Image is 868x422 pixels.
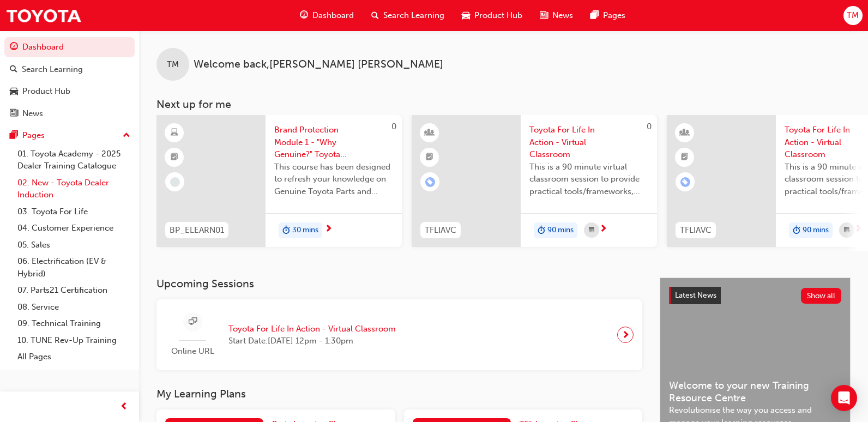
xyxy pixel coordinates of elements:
span: Latest News [675,291,716,300]
span: duration-icon [538,224,545,238]
span: guage-icon [10,43,18,52]
span: booktick-icon [426,150,433,165]
h3: Next up for me [139,98,868,111]
button: DashboardSearch LearningProduct HubNews [4,35,135,125]
button: Show all [801,288,842,304]
a: 09. Technical Training [13,315,135,332]
a: Online URLToyota For Life In Action - Virtual ClassroomStart Date:[DATE] 12pm - 1:30pm [165,308,634,362]
span: News [552,9,573,22]
span: learningResourceType_INSTRUCTOR_LED-icon [426,126,433,140]
a: 0TFLIAVCToyota For Life In Action - Virtual ClassroomThis is a 90 minute virtual classroom sessio... [412,115,657,247]
a: Product Hub [4,81,135,101]
span: duration-icon [282,224,290,238]
a: News [4,104,135,124]
span: TFLIAVC [680,224,712,237]
span: 0 [647,122,652,131]
span: guage-icon [300,9,308,22]
span: This is a 90 minute virtual classroom session to provide practical tools/frameworks, behaviours a... [529,161,648,198]
a: 10. TUNE Rev-Up Training [13,332,135,349]
a: 06. Electrification (EV & Hybrid) [13,253,135,282]
a: Latest NewsShow all [669,287,841,304]
a: guage-iconDashboard [291,4,363,27]
span: booktick-icon [681,150,689,165]
span: 90 mins [803,224,829,237]
span: Dashboard [312,9,354,22]
span: duration-icon [793,224,800,238]
span: prev-icon [120,400,128,414]
span: next-icon [854,225,863,234]
a: All Pages [13,348,135,365]
a: 08. Service [13,299,135,316]
a: pages-iconPages [582,4,634,27]
a: 02. New - Toyota Dealer Induction [13,174,135,203]
span: pages-icon [590,9,599,22]
span: TFLIAVC [425,224,456,237]
span: next-icon [324,225,333,234]
div: Open Intercom Messenger [831,385,857,411]
button: Pages [4,125,135,146]
span: learningResourceType_INSTRUCTOR_LED-icon [681,126,689,140]
span: Product Hub [474,9,522,22]
span: learningRecordVerb_ENROLL-icon [680,177,690,187]
a: Dashboard [4,37,135,57]
a: 03. Toyota For Life [13,203,135,220]
span: Toyota For Life In Action - Virtual Classroom [529,124,648,161]
span: 30 mins [292,224,318,237]
span: Brand Protection Module 1 - "Why Genuine?" Toyota Genuine Parts and Accessories [274,124,393,161]
span: car-icon [10,87,18,97]
a: Search Learning [4,59,135,80]
span: learningRecordVerb_NONE-icon [170,177,180,187]
img: Trak [5,3,82,28]
span: next-icon [622,327,630,342]
span: learningRecordVerb_ENROLL-icon [425,177,435,187]
button: TM [843,6,863,25]
span: Online URL [165,345,220,358]
span: next-icon [599,225,607,234]
div: Search Learning [22,63,83,76]
span: 0 [391,122,396,131]
span: Toyota For Life In Action - Virtual Classroom [228,323,396,335]
span: search-icon [371,9,379,22]
h3: Upcoming Sessions [156,278,642,290]
span: calendar-icon [844,224,849,237]
span: BP_ELEARN01 [170,224,224,237]
span: Start Date: [DATE] 12pm - 1:30pm [228,335,396,347]
div: Product Hub [22,85,70,98]
span: This course has been designed to refresh your knowledge on Genuine Toyota Parts and Accessories s... [274,161,393,198]
a: 01. Toyota Academy - 2025 Dealer Training Catalogue [13,146,135,174]
span: Welcome to your new Training Resource Centre [669,379,841,404]
span: Welcome back , [PERSON_NAME] [PERSON_NAME] [194,58,443,71]
span: learningResourceType_ELEARNING-icon [171,126,178,140]
div: Pages [22,129,45,142]
span: TM [847,9,859,22]
a: 07. Parts21 Certification [13,282,135,299]
span: search-icon [10,65,17,75]
span: Pages [603,9,625,22]
a: news-iconNews [531,4,582,27]
span: Search Learning [383,9,444,22]
span: calendar-icon [589,224,594,237]
span: 90 mins [547,224,574,237]
h3: My Learning Plans [156,388,642,400]
span: up-icon [123,129,130,143]
span: sessionType_ONLINE_URL-icon [189,315,197,329]
a: 04. Customer Experience [13,220,135,237]
span: TM [167,58,179,71]
span: booktick-icon [171,150,178,165]
a: 0BP_ELEARN01Brand Protection Module 1 - "Why Genuine?" Toyota Genuine Parts and AccessoriesThis c... [156,115,402,247]
span: car-icon [462,9,470,22]
span: news-icon [10,109,18,119]
span: news-icon [540,9,548,22]
div: News [22,107,43,120]
a: search-iconSearch Learning [363,4,453,27]
a: 05. Sales [13,237,135,254]
span: pages-icon [10,131,18,141]
a: car-iconProduct Hub [453,4,531,27]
